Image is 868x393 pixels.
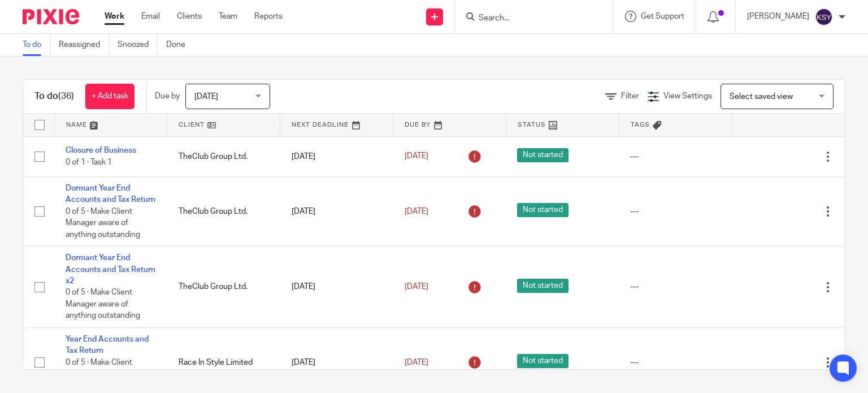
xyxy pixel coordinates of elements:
[141,11,160,22] a: Email
[405,153,428,161] span: [DATE]
[630,151,721,162] div: ---
[118,34,158,56] a: Snoozed
[517,203,568,217] span: Not started
[177,11,202,22] a: Clients
[517,279,568,293] span: Not started
[155,90,180,102] p: Due by
[66,335,149,355] a: Year End Accounts and Tax Return
[105,11,124,22] a: Work
[219,11,237,22] a: Team
[58,92,74,101] span: (36)
[66,158,112,166] span: 0 of 1 · Task 1
[631,122,650,128] span: Tags
[478,14,579,24] input: Search
[23,9,79,24] img: Pixie
[66,359,140,390] span: 0 of 5 · Make Client Manager aware of anything outstanding
[517,354,568,368] span: Not started
[630,357,721,368] div: ---
[280,247,393,328] td: [DATE]
[66,208,140,239] span: 0 of 5 · Make Client Manager aware of anything outstanding
[194,93,218,101] span: [DATE]
[517,148,568,162] span: Not started
[815,8,833,26] img: svg%3E
[66,184,155,204] a: Dormant Year End Accounts and Tax Return
[85,84,134,109] a: + Add task
[405,208,428,215] span: [DATE]
[630,206,721,217] div: ---
[621,92,639,100] span: Filter
[405,283,428,291] span: [DATE]
[405,359,428,366] span: [DATE]
[747,11,809,22] p: [PERSON_NAME]
[730,93,793,101] span: Select saved view
[166,34,194,56] a: Done
[23,34,50,56] a: To do
[663,92,712,100] span: View Settings
[34,90,74,102] h1: To do
[280,176,393,246] td: [DATE]
[66,254,155,285] a: Dormant Year End Accounts and Tax Return x2
[280,136,393,176] td: [DATE]
[59,34,109,56] a: Reassigned
[66,288,140,319] span: 0 of 5 · Make Client Manager aware of anything outstanding
[254,11,283,22] a: Reports
[630,281,721,292] div: ---
[167,176,280,246] td: TheClub Group Ltd.
[167,136,280,176] td: TheClub Group Ltd.
[641,12,684,20] span: Get Support
[66,146,136,154] a: Closure of Business
[167,247,280,328] td: TheClub Group Ltd.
